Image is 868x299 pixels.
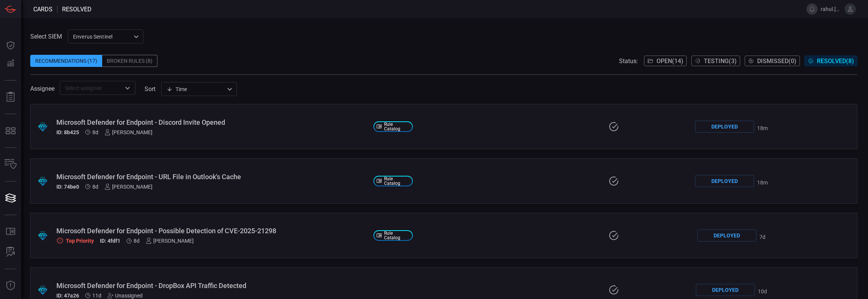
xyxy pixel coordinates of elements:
button: Dashboard [2,36,20,54]
button: ALERT ANALYSIS [2,243,20,261]
label: sort [145,85,156,93]
button: Open(14) [644,56,687,66]
div: Microsoft Defender for Endpoint - DropBox API Traffic Detected [56,282,367,290]
div: Deployed [695,121,754,133]
button: MITRE - Detection Posture [2,122,20,140]
div: Broken Rules (8) [102,55,157,67]
span: Resolved ( 8 ) [817,57,854,65]
span: Sep 11, 2025 11:01 AM [92,293,101,299]
div: [PERSON_NAME] [104,129,152,135]
div: Recommendations (17) [30,55,102,67]
button: Cards [2,189,20,207]
span: Sep 14, 2025 12:31 PM [92,184,98,190]
span: Status: [619,57,638,65]
button: Dismissed(0) [745,56,800,66]
span: Testing ( 3 ) [704,57,737,65]
span: rahul.[PERSON_NAME] [821,6,842,12]
div: Deployed [695,175,754,187]
span: Sep 15, 2025 6:00 PM [759,234,765,240]
button: Detections [2,54,20,73]
div: Deployed [696,284,755,296]
span: Dismissed ( 0 ) [757,57,796,65]
span: Assignee [30,85,54,92]
span: resolved [62,6,92,13]
div: Deployed [697,229,756,242]
p: Enverus Sentinel [73,33,131,40]
h5: ID: 4fdf1 [100,238,120,244]
span: Sep 22, 2025 5:29 PM [757,125,768,131]
span: Sep 14, 2025 12:31 PM [92,129,98,135]
div: Microsoft Defender for Endpoint - Discord Invite Opened [56,118,367,126]
span: Sep 12, 2025 11:23 PM [758,288,767,294]
button: Reports [2,88,20,106]
h5: ID: 8b425 [56,129,79,135]
div: Microsoft Defender for Endpoint - URL File in Outlook's Cache [56,173,367,181]
span: Sep 14, 2025 12:30 PM [134,238,140,244]
h5: ID: 47a26 [56,293,79,299]
button: Open [122,83,133,93]
button: Resolved(8) [804,56,857,66]
label: Select SIEM [30,33,62,40]
div: Top Priority [56,237,94,244]
div: Unassigned [107,293,143,299]
div: Microsoft Defender for Endpoint - Possible Detection of CVE-2025-21298 [56,227,367,235]
span: Rule Catalog [384,122,410,131]
div: [PERSON_NAME] [104,184,152,190]
span: Rule Catalog [384,231,410,240]
span: Open ( 14 ) [656,57,683,65]
h5: ID: 74be0 [56,184,79,190]
button: Testing(3) [691,56,740,66]
div: Time [166,85,225,93]
span: Cards [33,6,53,13]
div: [PERSON_NAME] [146,238,194,244]
button: Inventory [2,155,20,174]
button: Rule Catalog [2,223,20,241]
span: Sep 22, 2025 5:29 PM [757,180,768,186]
span: Rule Catalog [384,177,410,186]
input: Select assignee [62,83,121,93]
button: Threat Intelligence [2,277,20,295]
